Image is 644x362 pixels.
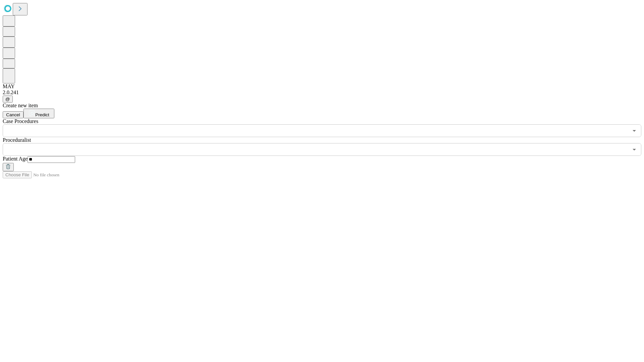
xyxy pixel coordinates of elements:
span: Predict [35,112,49,117]
button: @ [3,96,13,103]
span: Proceduralist [3,137,31,143]
div: MAY [3,83,641,89]
span: @ [5,97,10,102]
span: Create new item [3,103,38,108]
span: Scheduled Procedure [3,118,38,124]
button: Open [630,126,639,135]
button: Open [630,145,639,154]
button: Predict [23,109,54,118]
div: 2.0.241 [3,89,641,96]
button: Cancel [3,111,23,118]
span: Cancel [6,112,20,117]
span: Patient Age [3,156,28,162]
